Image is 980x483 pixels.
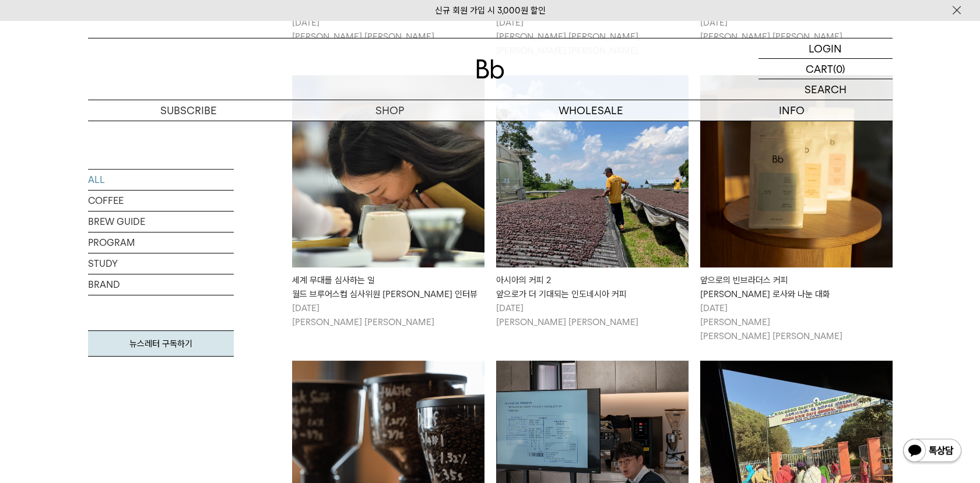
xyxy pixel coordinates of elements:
[700,75,893,267] img: 앞으로의 빈브라더스 커피 그린빈 바이어 로사와 나눈 대화
[88,274,234,295] a: BRAND
[758,38,893,59] a: LOGIN
[496,75,689,329] a: 아시아의 커피 2앞으로가 더 기대되는 인도네시아 커피 아시아의 커피 2앞으로가 더 기대되는 인도네시아 커피 [DATE][PERSON_NAME] [PERSON_NAME]
[806,59,833,79] p: CART
[292,273,484,301] div: 세계 무대를 심사하는 일 월드 브루어스컵 심사위원 [PERSON_NAME] 인터뷰
[88,100,289,121] a: SUBSCRIBE
[809,38,842,58] p: LOGIN
[292,75,484,329] a: 세계 무대를 심사하는 일월드 브루어스컵 심사위원 크리스티 인터뷰 세계 무대를 심사하는 일월드 브루어스컵 심사위원 [PERSON_NAME] 인터뷰 [DATE][PERSON_NA...
[805,79,846,100] p: SEARCH
[700,75,893,343] a: 앞으로의 빈브라더스 커피 그린빈 바이어 로사와 나눈 대화 앞으로의 빈브라더스 커피[PERSON_NAME] 로사와 나눈 대화 [DATE][PERSON_NAME][PERSON_N...
[490,100,691,121] p: WHOLESALE
[289,100,490,121] a: SHOP
[902,438,963,466] img: 카카오톡 채널 1:1 채팅 버튼
[292,301,484,329] p: [DATE] [PERSON_NAME] [PERSON_NAME]
[833,59,845,79] p: (0)
[88,191,234,211] a: COFFEE
[758,59,893,79] a: CART (0)
[88,232,234,253] a: PROGRAM
[88,253,234,274] a: STUDY
[88,211,234,232] a: BREW GUIDE
[88,170,234,190] a: ALL
[292,75,484,267] img: 세계 무대를 심사하는 일월드 브루어스컵 심사위원 크리스티 인터뷰
[691,100,893,121] p: INFO
[435,5,546,16] a: 신규 회원 가입 시 3,000원 할인
[476,59,504,79] img: 로고
[88,330,234,357] a: 뉴스레터 구독하기
[700,301,893,343] p: [DATE] [PERSON_NAME] [PERSON_NAME] [PERSON_NAME]
[496,301,689,329] p: [DATE] [PERSON_NAME] [PERSON_NAME]
[496,273,689,301] div: 아시아의 커피 2 앞으로가 더 기대되는 인도네시아 커피
[496,75,689,267] img: 아시아의 커피 2앞으로가 더 기대되는 인도네시아 커피
[700,273,893,301] div: 앞으로의 빈브라더스 커피 [PERSON_NAME] 로사와 나눈 대화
